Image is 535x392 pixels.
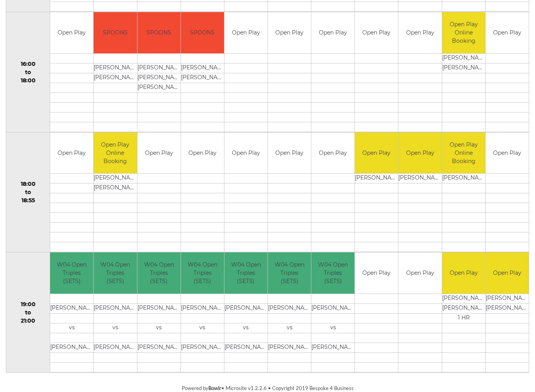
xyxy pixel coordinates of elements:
td: W04 Open Triples (SETS) [137,252,181,294]
td: [PERSON_NAME] [442,294,485,303]
td: Open Play Online Booking [442,12,485,53]
td: Open Play [486,252,529,294]
td: SPOONS [181,12,224,53]
td: [PERSON_NAME] [137,73,181,83]
td: [PERSON_NAME] [224,303,267,313]
td: [PERSON_NAME] [486,303,529,313]
td: [PERSON_NAME] [50,303,93,313]
td: [PERSON_NAME] [137,343,181,352]
td: Open Play [355,252,398,294]
td: 1 HR [442,313,485,323]
td: Open Play [355,12,398,53]
td: Open Play [311,132,354,174]
td: [PERSON_NAME] [268,303,311,313]
td: vs [224,323,267,333]
td: 16:00 to 18:00 [6,12,50,132]
td: [PERSON_NAME] [442,303,485,313]
td: [PERSON_NAME] [94,73,137,83]
td: Open Play [398,12,441,53]
td: SPOONS [94,12,137,53]
td: [PERSON_NAME] [94,63,137,73]
td: [PERSON_NAME] [94,343,137,352]
td: vs [94,323,137,333]
td: [PERSON_NAME] [181,63,224,73]
td: Open Play [311,12,354,53]
td: vs [50,323,93,333]
td: Open Play [224,12,267,53]
td: [PERSON_NAME] [355,174,398,183]
span: Powered by • Microsite v1.2.2.6 • Copyright 2019 Bespoke 4 Business [182,385,354,391]
td: 18:00 to 18:55 [6,132,50,252]
td: [PERSON_NAME] [311,303,354,313]
td: Open Play [268,12,311,53]
td: W04 Open Triples (SETS) [50,252,93,294]
td: Open Play Online Booking [94,132,137,174]
td: vs [268,323,311,333]
td: Open Play [355,132,398,174]
td: W04 Open Triples (SETS) [224,252,267,294]
td: W04 Open Triples (SETS) [94,252,137,294]
td: Open Play [181,132,224,174]
td: SPOONS [137,12,181,53]
a: Bowlr [208,385,221,391]
td: Open Play [398,252,441,294]
td: [PERSON_NAME] [137,63,181,73]
td: [PERSON_NAME] [181,73,224,83]
td: Open Play [442,252,485,294]
td: [PERSON_NAME] [268,343,311,352]
td: vs [311,323,354,333]
td: Open Play [398,132,441,174]
td: Open Play [50,132,93,174]
td: [PERSON_NAME] [137,83,181,93]
td: [PERSON_NAME] [137,303,181,313]
td: [PERSON_NAME] [181,343,224,352]
td: [PERSON_NAME] [311,343,354,352]
td: Open Play Online Booking [442,132,485,174]
td: W04 Open Triples (SETS) [311,252,354,294]
td: [PERSON_NAME] [486,294,529,303]
td: [PERSON_NAME] [224,343,267,352]
td: [PERSON_NAME] [94,183,137,193]
td: [PERSON_NAME] [398,174,441,183]
td: [PERSON_NAME] [442,63,485,73]
td: Open Play [224,132,267,174]
td: Open Play [486,132,529,174]
td: Open Play [50,12,93,53]
td: [PERSON_NAME] [442,174,485,183]
td: [PERSON_NAME] [50,343,93,352]
td: vs [181,323,224,333]
td: 19:00 to 21:00 [6,252,50,373]
td: Open Play [268,132,311,174]
td: vs [137,323,181,333]
td: [PERSON_NAME] [181,303,224,313]
td: W04 Open Triples (SETS) [268,252,311,294]
td: [PERSON_NAME] [94,174,137,183]
td: Open Play [486,12,529,53]
td: [PERSON_NAME] [442,53,485,63]
td: W04 Open Triples (SETS) [181,252,224,294]
td: Open Play [137,132,181,174]
td: [PERSON_NAME] [94,303,137,313]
